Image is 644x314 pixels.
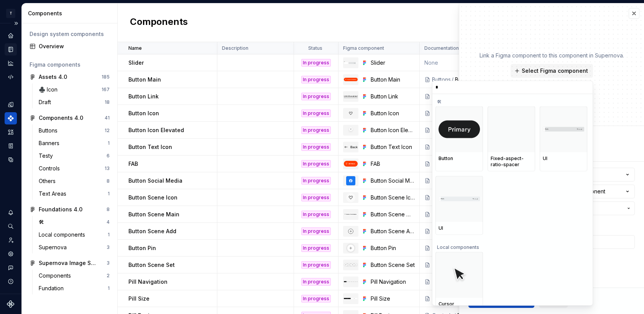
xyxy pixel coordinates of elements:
div: Button Icon Elevated [371,126,415,134]
div: In progress [301,211,331,218]
div: In progress [301,244,331,252]
div: Button Link [371,93,415,100]
a: Analytics [5,57,17,69]
div: Button Main [371,76,415,83]
div: Others [39,177,59,185]
div: 4 [107,219,110,225]
div: 🛠 [435,94,587,106]
div: Components [28,10,114,17]
div: Storybook stories [5,140,17,152]
div: Button Scene Add [371,227,415,235]
div: ♣️ Icon [39,86,61,93]
div: Controls [39,165,63,172]
div: 🛠 [39,218,47,226]
div: FAB [371,160,415,168]
a: Documentation [5,43,17,56]
div: 8 [107,206,110,213]
div: Figma components [30,61,110,69]
a: Controls13 [36,162,113,175]
img: Button Scene Add [346,227,355,236]
div: Buttons [39,127,61,134]
div: Button Icon [371,110,415,117]
div: In progress [301,93,331,100]
div: Invite team [5,234,17,246]
div: In progress [301,278,331,286]
div: 41 [105,115,110,121]
a: Assets 4.0185 [26,71,113,83]
div: 185 [102,74,110,80]
img: Button Link [344,95,358,98]
a: Settings [5,248,17,260]
div: Local components [39,231,88,239]
button: Expand sidebar [11,18,21,29]
div: Cursor [439,301,480,307]
img: Button Scene Icon [346,193,355,202]
a: 🛠4 [36,216,113,228]
div: In progress [301,177,331,185]
div: 2 [107,273,110,279]
div: Overview [39,43,110,50]
div: Button Social Media [371,177,415,185]
div: Fundation [39,285,67,292]
span: Select Figma component [522,67,588,75]
p: Button Pin [128,244,156,252]
p: Pill Navigation [128,278,168,286]
p: Link a Figma component to this component in Supernova. [480,52,624,59]
p: Name [128,45,142,51]
div: In progress [301,160,331,168]
div: Supernova Image Source [39,259,96,267]
a: Design tokens [5,98,17,111]
div: In progress [301,227,331,235]
p: Documentation link [424,45,468,51]
img: Pill Navigation [344,281,358,282]
a: Supernova3 [36,241,113,253]
p: Button Link [128,93,159,100]
div: Pill Size [371,295,415,303]
a: Home [5,29,17,42]
div: Contact support [5,262,17,274]
svg: Supernova Logo [7,300,15,308]
p: Figma component [343,45,384,51]
div: Slider [371,59,415,67]
a: Components [5,112,17,124]
p: Button Scene Main [128,211,179,218]
div: 13 [105,165,110,172]
p: Button Social Media [128,177,182,185]
div: 12 [105,128,110,134]
a: Code automation [5,71,17,83]
p: Slider [128,59,144,67]
a: Testy6 [36,150,113,162]
div: 18 [105,99,110,105]
div: Notifications [5,206,17,219]
p: Status [308,45,322,51]
div: Draft [39,98,54,106]
div: Button Scene Main [371,211,415,218]
div: Assets 4.0 [39,73,67,81]
img: Button Social Media [346,176,355,185]
div: Local components [435,239,587,252]
div: 1 [108,191,110,197]
div: In progress [301,110,331,117]
div: In progress [301,126,331,134]
div: Components [39,272,74,280]
img: Button Main [344,78,358,81]
div: Button Text Icon [371,143,415,151]
a: Text Areas1 [36,188,113,200]
div: Button Pin [371,244,415,252]
td: None [420,54,501,71]
div: In progress [301,295,331,303]
div: Button Main [455,76,496,83]
p: Description [222,45,248,51]
div: / [451,76,455,83]
img: Button Pin [346,244,355,253]
div: Components 4.0 [39,114,83,122]
div: Text Areas [39,190,69,198]
div: 8 [107,178,110,184]
p: Button Scene Icon [128,194,177,201]
div: Button Scene Set [371,261,415,269]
